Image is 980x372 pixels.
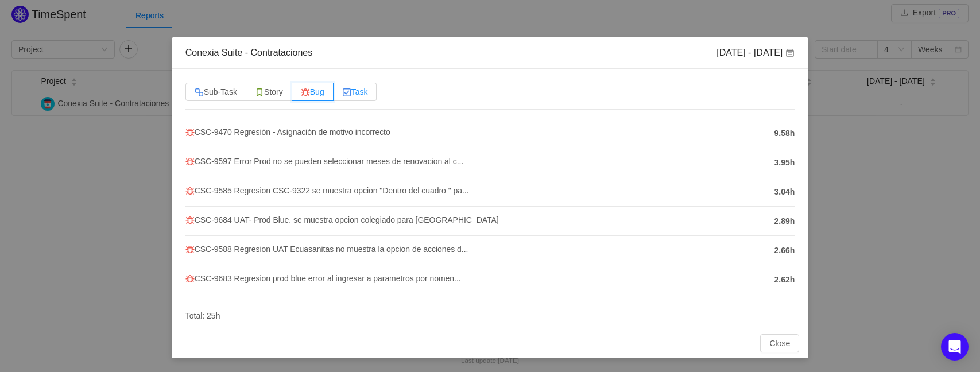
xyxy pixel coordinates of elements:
[185,186,469,195] span: CSC-9585 Regresion CSC-9322 se muestra opcion "Dentro del cuadro " pa...
[185,46,312,59] div: Conexia Suite - Contrataciones
[195,87,237,96] span: Sub-Task
[185,127,390,137] span: CSC-9470 Regresión - Asignación de motivo incorrecto
[185,274,195,284] img: 12373
[185,245,468,254] span: CSC-9588 Regresion UAT Ecuasanitas no muestra la opcion de acciones d...
[774,186,795,198] span: 3.04h
[774,215,795,227] span: 2.89h
[716,46,795,59] div: [DATE] - [DATE]
[301,88,310,97] img: 12373
[255,87,283,96] span: Story
[774,245,795,257] span: 2.66h
[195,88,204,97] img: 12386
[774,274,795,286] span: 2.62h
[342,88,351,97] img: 12388
[185,128,195,137] img: 12373
[185,187,195,196] img: 12373
[774,127,795,139] span: 9.58h
[185,215,499,224] span: CSC-9684 UAT- Prod Blue. se muestra opcion colegiado para [GEOGRAPHIC_DATA]
[185,157,195,166] img: 12373
[185,311,220,320] span: Total: 25h
[255,88,264,97] img: 12385
[185,245,195,254] img: 12373
[941,333,969,361] div: Open Intercom Messenger
[774,157,795,169] span: 3.95h
[760,334,799,352] button: Close
[185,157,464,166] span: CSC-9597 Error Prod no se pueden seleccionar meses de renovacion al c...
[301,87,324,96] span: Bug
[342,87,368,96] span: Task
[185,216,195,225] img: 12373
[185,274,461,283] span: CSC-9683 Regresion prod blue error al ingresar a parametros por nomen...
